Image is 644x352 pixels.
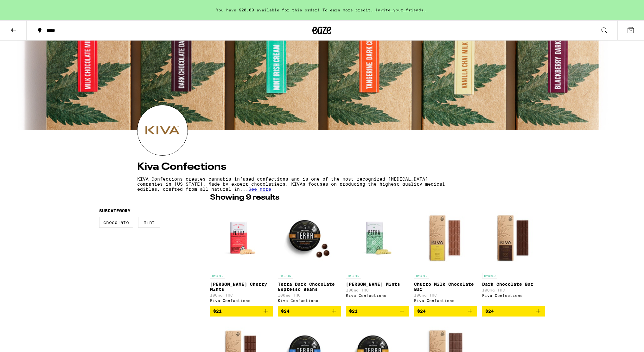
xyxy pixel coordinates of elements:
div: Kiva Confections [346,293,409,298]
button: Add to bag [482,306,545,317]
img: Kiva Confections logo [137,105,188,155]
p: 100mg THC [482,288,545,292]
span: You have $20.00 available for this order! To earn more credit, [216,8,373,12]
a: Open page for Petra Tart Cherry Mints from Kiva Confections [210,206,273,306]
p: KIVA Confections creates cannabis infused confections and is one of the most recognized [MEDICAL_... [137,176,451,192]
span: See more [248,187,271,192]
img: Kiva Confections - Churro Milk Chocolate Bar [414,206,477,270]
p: HYBRID [482,273,497,278]
p: Showing 9 results [210,192,279,203]
span: $24 [417,309,426,314]
p: Dark Chocolate Bar [482,282,545,287]
p: 100mg THC [414,293,477,297]
p: 100mg THC [210,293,273,297]
p: HYBRID [278,273,293,278]
img: Kiva Confections - Dark Chocolate Bar [482,206,545,270]
p: HYBRID [346,273,361,278]
p: Churro Milk Chocolate Bar [414,282,477,292]
div: Kiva Confections [482,293,545,298]
a: Open page for Terra Dark Chocolate Espresso Beans from Kiva Confections [278,206,341,306]
p: 100mg THC [278,293,341,297]
label: Mint [138,217,160,228]
div: Kiva Confections [414,298,477,303]
a: Open page for Churro Milk Chocolate Bar from Kiva Confections [414,206,477,306]
p: HYBRID [210,273,225,278]
button: Add to bag [414,306,477,317]
span: $24 [485,309,494,314]
p: Terra Dark Chocolate Espresso Beans [278,282,341,292]
span: $21 [349,309,358,314]
h4: Kiva Confections [137,162,507,172]
label: Chocolate [99,217,133,228]
button: Add to bag [210,306,273,317]
button: Add to bag [346,306,409,317]
p: HYBRID [414,273,429,278]
span: $24 [281,309,290,314]
p: [PERSON_NAME] Mints [346,282,409,287]
img: Kiva Confections - Petra Moroccan Mints [346,206,409,270]
img: Kiva Confections - Terra Dark Chocolate Espresso Beans [278,206,341,270]
img: Kiva Confections - Petra Tart Cherry Mints [210,206,273,270]
span: invite your friends. [373,8,428,12]
legend: Subcategory [99,208,131,213]
p: 100mg THC [346,288,409,292]
p: [PERSON_NAME] Cherry Mints [210,282,273,292]
div: Kiva Confections [278,298,341,303]
button: Add to bag [278,306,341,317]
div: Kiva Confections [210,298,273,303]
a: Open page for Dark Chocolate Bar from Kiva Confections [482,206,545,306]
span: $21 [213,309,222,314]
a: Open page for Petra Moroccan Mints from Kiva Confections [346,206,409,306]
